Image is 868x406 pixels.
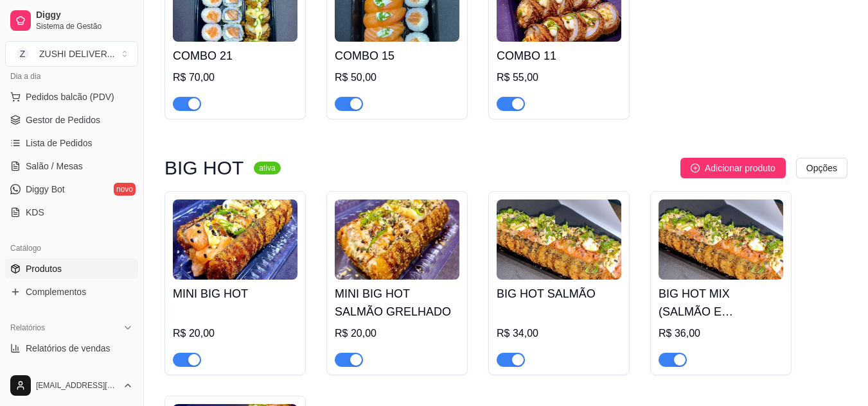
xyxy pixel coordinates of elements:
[5,258,138,279] a: Produtos
[5,110,138,130] a: Gestor de Pedidos
[5,41,138,67] button: Select a team
[5,338,138,359] a: Relatórios de vendas
[796,158,847,178] button: Opções
[335,47,459,65] h4: COMBO 15
[659,326,783,341] div: R$ 36,00
[5,87,138,107] button: Pedidos balcão (PDV)
[26,206,44,219] span: KDS
[5,202,138,223] a: KDS
[680,158,786,178] button: Adicionar produto
[5,361,138,382] a: Relatório de clientes
[5,282,138,302] a: Complementos
[173,326,297,341] div: R$ 20,00
[173,285,297,303] h4: MINI BIG HOT
[335,326,459,341] div: R$ 20,00
[5,66,138,87] div: Dia a dia
[5,179,138,199] a: Diggy Botnovo
[26,262,62,275] span: Produtos
[806,161,837,175] span: Opções
[335,199,459,280] img: product-image
[26,285,86,298] span: Complementos
[164,160,244,176] h3: BIG HOT
[10,323,45,333] span: Relatórios
[497,326,621,341] div: R$ 34,00
[5,370,138,401] button: [EMAIL_ADDRESS][DOMAIN_NAME]
[335,285,459,321] h4: MINI BIG HOT SALMÃO GRELHADO
[26,90,114,103] span: Pedidos balcão (PDV)
[5,238,138,258] div: Catálogo
[173,70,297,85] div: R$ 70,00
[497,47,621,65] h4: COMBO 11
[36,380,118,391] span: [EMAIL_ADDRESS][DOMAIN_NAME]
[26,342,111,355] span: Relatórios de vendas
[26,183,65,196] span: Diggy Bot
[173,47,297,65] h4: COMBO 21
[39,47,114,60] div: ZUSHI DELIVER ...
[5,156,138,176] a: Salão / Mesas
[36,21,133,31] span: Sistema de Gestão
[26,114,100,126] span: Gestor de Pedidos
[335,70,459,85] div: R$ 50,00
[497,70,621,85] div: R$ 55,00
[659,199,783,280] img: product-image
[16,47,29,60] span: Z
[36,10,133,21] span: Diggy
[691,164,700,173] span: plus-circle
[26,160,83,173] span: Salão / Mesas
[254,162,280,174] sup: ativa
[705,161,775,175] span: Adicionar produto
[497,285,621,303] h4: BIG HOT SALMÃO
[26,137,93,149] span: Lista de Pedidos
[5,133,138,153] a: Lista de Pedidos
[497,199,621,280] img: product-image
[5,5,138,36] a: DiggySistema de Gestão
[659,285,783,321] h4: BIG HOT MIX (SALMÃO E CAMARÃO)
[173,199,297,280] img: product-image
